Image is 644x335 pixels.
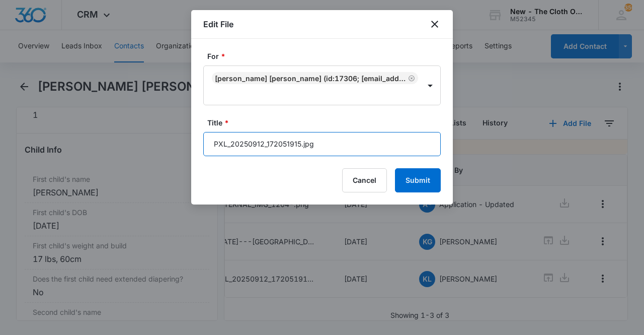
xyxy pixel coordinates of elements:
button: Cancel [342,168,387,192]
div: Remove Paola Sofia Herrera (ID:17306; Sofiah0901@hotmail.com; 5035169920) [406,75,415,82]
button: close [429,18,441,30]
div: [PERSON_NAME] [PERSON_NAME] (ID:17306; [EMAIL_ADDRESS][DOMAIN_NAME]; 5035169920) [215,74,406,83]
input: Title [203,132,441,156]
label: Title [207,117,445,128]
button: Submit [395,168,441,192]
label: For [207,51,445,61]
h1: Edit File [203,18,233,30]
